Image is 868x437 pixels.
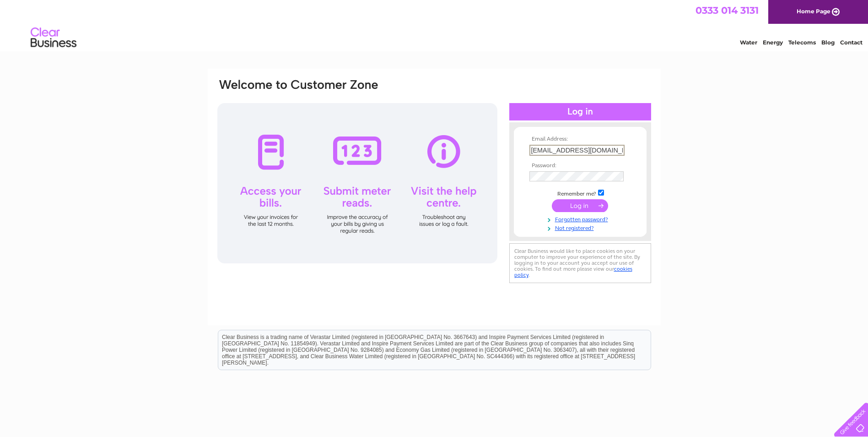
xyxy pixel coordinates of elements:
th: Email Address: [527,136,633,142]
th: Password: [527,163,633,169]
a: Energy [763,39,783,46]
a: 0333 014 3131 [695,5,759,16]
a: Not registered? [529,223,633,232]
a: Telecoms [788,39,816,46]
a: Contact [840,39,863,46]
a: cookies policy [514,266,632,278]
a: Blog [821,39,835,46]
td: Remember me? [527,188,633,197]
a: Water [740,39,757,46]
a: Forgotten password? [529,214,633,223]
img: logo.png [30,24,77,52]
div: Clear Business is a trading name of Verastar Limited (registered in [GEOGRAPHIC_DATA] No. 3667643... [218,5,651,44]
input: Submit [552,199,608,212]
div: Clear Business would like to place cookies on your computer to improve your experience of the sit... [509,243,651,283]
